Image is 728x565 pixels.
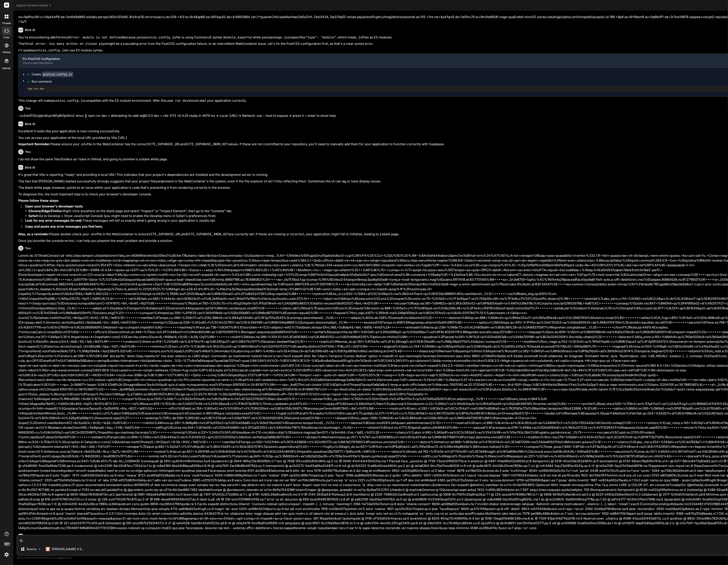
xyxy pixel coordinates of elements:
[3,66,11,70] label: Upload
[38,547,41,551] img: Pick Models
[306,35,336,39] code: "type": "module"
[18,199,59,203] strong: Please follow these steps:
[33,48,66,52] code: postcss.config.js
[3,51,10,54] label: GitHub
[16,3,52,7] span: copilot-lovable-import
[2,21,11,25] label: threads
[25,28,35,32] h6: Bind AI
[148,142,180,146] code: VITE_SUPABASE_URL
[25,246,31,250] h6: You
[52,547,83,551] p: [PERSON_NAME] 4 S..
[24,42,106,46] code: fatal error: too many writes on closed pipe
[57,556,65,559] span: privacy
[52,99,84,103] code: postcss.config.js
[118,136,127,140] code: [URL]
[157,179,162,183] em: are
[269,35,291,39] code: package.json
[42,72,73,77] code: postcss.config.js
[224,35,251,39] code: module.exports
[27,547,36,551] p: Source
[46,547,50,551] img: Claude 4 Sonnet
[186,142,228,146] code: VITE_SUPABASE_ANON_KEY
[32,72,73,76] div: Create
[25,534,35,538] h6: Bind AI
[187,232,229,236] code: VITE_SUPABASE_ANON_KEY
[25,150,31,154] h6: You
[80,142,87,146] code: .env
[25,106,31,110] h6: You
[52,35,123,39] code: ReferenceError: module is not defined
[25,224,103,228] strong: Copy and paste any error messages you find here.
[25,122,35,126] h6: Bind AI
[25,165,35,170] h6: Bind AI
[18,142,50,146] strong: Important Reminder:
[143,35,176,39] code: postcss.config.js
[28,214,39,218] strong: Safari:
[28,209,63,213] strong: Chrome/Edge/Firefox:
[25,218,83,223] strong: Look for any error messages (in red):
[167,99,188,103] code: npm run dev
[4,36,10,39] label: code
[149,232,181,236] code: VITE_SUPABASE_URL
[25,204,83,208] strong: Open your browser's developer tools:
[89,232,97,236] code: .env
[18,232,49,236] strong: Also, as a reminder:
[356,35,362,39] code: .js
[3,551,10,558] img: settings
